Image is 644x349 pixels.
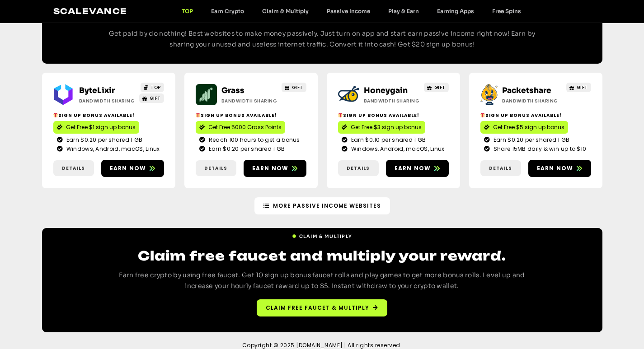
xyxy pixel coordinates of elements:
a: Honeygain [364,86,408,95]
h2: Sign up bonus available! [53,112,164,119]
a: Get Free 5000 Grass Points [196,121,285,134]
a: Details [338,160,379,176]
a: ByteLixir [79,86,115,95]
a: Play & Earn [379,8,428,14]
a: Scalevance [53,6,127,16]
span: Claim & Multiply [299,233,353,240]
h2: Bandwidth Sharing [79,98,136,104]
h2: Sign up bonus available! [196,112,306,119]
span: Details [204,165,227,172]
a: GIFT [424,83,449,92]
span: Earn now [252,164,289,172]
img: 🎁 [480,113,485,117]
a: Details [196,160,236,176]
span: Details [62,165,85,172]
span: GIFT [577,84,588,91]
a: Earn Crypto [202,8,253,14]
span: Claim free faucet & multiply [266,304,369,312]
span: GIFT [434,84,446,91]
h2: Bandwidth Sharing [502,98,559,104]
a: Grass [221,86,244,95]
a: GIFT [139,93,164,103]
a: Details [53,160,94,176]
h2: Sign up bonus available! [338,112,449,119]
span: Windows, Android, macOS, Linux [64,145,160,153]
span: Get Free $5 sign up bonus [493,123,564,131]
a: Claim & Multiply [292,229,353,240]
a: Claim free faucet & multiply [257,299,387,316]
a: Get Free $5 sign up bonus [480,121,568,134]
span: Earn $0.20 per shared 1 GB [207,145,285,153]
a: GIFT [282,83,306,92]
a: TOP [173,8,202,14]
span: Earn $0.10 per shared 1 GB [349,136,426,144]
span: Earn now [537,164,573,172]
nav: Menu [173,8,530,14]
h2: Bandwidth Sharing [364,98,420,104]
a: GIFT [566,83,591,92]
span: Windows, Android, macOS, Linux [349,145,445,153]
a: TOP [141,83,164,92]
a: Get Free $1 sign up bonus [53,121,139,134]
a: More Passive Income Websites [254,197,390,214]
a: Free Spins [483,8,530,14]
h2: Bandwidth Sharing [221,98,278,104]
span: More Passive Income Websites [273,202,381,210]
a: Packetshare [502,86,551,95]
span: Get Free $3 sign up bonus [351,123,422,131]
h2: Claim free faucet and multiply your reward. [105,247,539,265]
h2: Sign up bonus available! [480,112,591,119]
span: Earn now [395,164,431,172]
a: Details [480,160,521,176]
span: Earn $0.20 per shared 1 GB [64,136,143,144]
p: Get paid by do nothing! Best websites to make money passively. Just turn on app and start earn pa... [105,28,539,50]
a: Claim & Multiply [253,8,318,14]
a: Passive Income [318,8,379,14]
a: Earn now [244,160,306,177]
a: Earn now [101,160,164,177]
span: Earn now [110,164,146,172]
p: Earn free crypto by using free faucet. Get 10 sign up bonus faucet rolls and play games to get mo... [105,270,539,292]
span: Details [489,165,512,172]
span: TOP [150,84,161,91]
span: Get Free 5000 Grass Points [208,123,282,131]
span: Share 15MB daily & win up to $10 [491,145,587,153]
img: 🎁 [196,113,200,117]
img: 🎁 [338,113,343,117]
img: 🎁 [53,113,58,117]
span: Get Free $1 sign up bonus [66,123,136,131]
a: Earn now [386,160,449,177]
a: Earn now [528,160,591,177]
span: Reach 100 hours to get a bonus [207,136,300,144]
span: GIFT [150,95,161,102]
span: Details [347,165,370,172]
span: Earn $0.20 per shared 1 GB [491,136,570,144]
a: Get Free $3 sign up bonus [338,121,425,134]
span: GIFT [292,84,303,91]
a: Earning Apps [428,8,483,14]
